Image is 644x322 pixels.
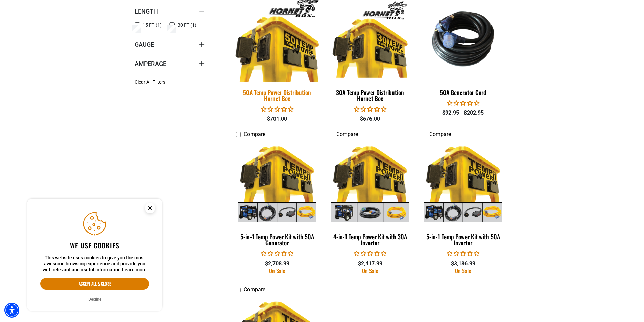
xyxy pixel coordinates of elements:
[244,286,265,293] span: Compare
[86,296,103,303] button: Decline
[236,115,319,123] div: $701.00
[40,278,149,290] button: Accept all & close
[329,141,411,250] a: 4-in-1 Temp Power Kit with 30A Inverter 4-in-1 Temp Power Kit with 30A Inverter
[329,115,411,123] div: $676.00
[236,259,319,268] div: $2,708.99
[236,233,319,246] div: 5-in-1 Temp Power Kit with 50A Generator
[40,241,149,250] h2: We use cookies
[27,199,162,312] aside: Cookie Consent
[143,23,162,27] span: 15 FT (1)
[244,131,265,138] span: Compare
[422,233,504,246] div: 5-in-1 Temp Power Kit with 50A Inverter
[235,144,320,222] img: 5-in-1 Temp Power Kit with 50A Generator
[329,89,411,101] div: 30A Temp Power Distribution Hornet Box
[135,60,166,68] span: Amperage
[329,233,411,246] div: 4-in-1 Temp Power Kit with 30A Inverter
[135,54,205,73] summary: Amperage
[135,79,168,86] a: Clear All Filters
[236,141,319,250] a: 5-in-1 Temp Power Kit with 50A Generator 5-in-1 Temp Power Kit with 50A Generator
[429,131,451,138] span: Compare
[447,100,479,106] span: 0.00 stars
[4,303,19,318] div: Accessibility Menu
[421,144,506,222] img: 5-in-1 Temp Power Kit with 50A Inverter
[329,259,411,268] div: $2,417.99
[177,23,196,27] span: 30 FT (1)
[135,79,165,85] span: Clear All Filters
[122,267,147,272] a: This website uses cookies to give you the most awesome browsing experience and provide you with r...
[40,255,149,273] p: This website uses cookies to give you the most awesome browsing experience and provide you with r...
[422,268,504,273] div: On Sale
[336,131,358,138] span: Compare
[422,109,504,117] div: $92.95 - $202.95
[135,7,158,15] span: Length
[354,250,386,257] span: 0.00 stars
[236,268,319,273] div: On Sale
[422,89,504,95] div: 50A Generator Cord
[236,89,319,101] div: 50A Temp Power Distribution Hornet Box
[135,2,205,21] summary: Length
[328,144,413,222] img: 4-in-1 Temp Power Kit with 30A Inverter
[261,106,293,113] span: 0.00 stars
[329,268,411,273] div: On Sale
[138,199,162,220] button: Close this option
[135,35,205,54] summary: Gauge
[354,106,386,113] span: 0.00 stars
[447,250,479,257] span: 0.00 stars
[135,41,154,48] span: Gauge
[422,141,504,250] a: 5-in-1 Temp Power Kit with 50A Inverter 5-in-1 Temp Power Kit with 50A Inverter
[261,250,293,257] span: 0.00 stars
[422,259,504,268] div: $3,186.99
